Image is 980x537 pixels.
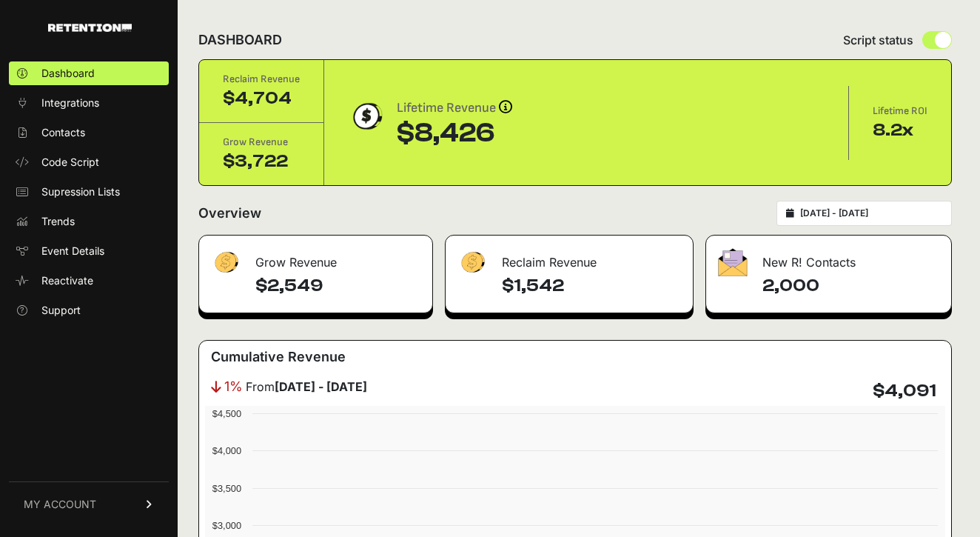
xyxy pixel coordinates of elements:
[246,378,367,396] span: From
[9,481,169,527] a: MY ACCOUNT
[212,408,241,419] text: $4,500
[9,91,169,115] a: Integrations
[199,236,432,280] div: Grow Revenue
[9,239,169,263] a: Event Details
[41,273,93,288] span: Reactivate
[198,203,261,224] h2: Overview
[41,66,95,81] span: Dashboard
[41,96,99,110] span: Integrations
[41,184,120,199] span: Supression Lists
[212,520,241,531] text: $3,000
[223,72,300,87] div: Reclaim Revenue
[255,274,420,298] h4: $2,549
[224,376,243,397] span: 1%
[223,87,300,110] div: $4,704
[198,30,282,50] h2: DASHBOARD
[873,379,936,403] h4: $4,091
[275,379,367,394] strong: [DATE] - [DATE]
[48,24,132,32] img: Retention.com
[706,236,951,280] div: New R! Contacts
[212,483,241,494] text: $3,500
[9,298,169,322] a: Support
[762,274,939,298] h4: 2,000
[9,180,169,204] a: Supression Lists
[211,248,241,277] img: fa-dollar-13500eef13a19c4ab2b9ed9ad552e47b0d9fc28b02b83b90ba0e00f96d6372e9.png
[397,119,512,148] div: $8,426
[873,104,927,119] div: Lifetime ROI
[9,269,169,293] a: Reactivate
[41,214,75,229] span: Trends
[718,248,748,276] img: fa-envelope-19ae18322b30453b285274b1b8af3d052b27d846a4fbe8435d1a52b978f639a2.png
[446,236,692,280] div: Reclaim Revenue
[223,135,300,150] div: Grow Revenue
[41,244,104,259] span: Event Details
[9,210,169,233] a: Trends
[397,98,512,119] div: Lifetime Revenue
[9,150,169,174] a: Code Script
[9,121,169,144] a: Contacts
[211,347,346,367] h3: Cumulative Revenue
[24,497,96,512] span: MY ACCOUNT
[41,155,99,170] span: Code Script
[457,248,487,277] img: fa-dollar-13500eef13a19c4ab2b9ed9ad552e47b0d9fc28b02b83b90ba0e00f96d6372e9.png
[873,119,927,142] div: 8.2x
[843,31,913,49] span: Script status
[41,125,85,140] span: Contacts
[41,303,81,318] span: Support
[502,274,680,298] h4: $1,542
[348,98,385,135] img: dollar-coin-05c43ed7efb7bc0c12610022525b4bbbb207c7efeef5aecc26f025e68dcafac9.png
[9,61,169,85] a: Dashboard
[223,150,300,173] div: $3,722
[212,445,241,456] text: $4,000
